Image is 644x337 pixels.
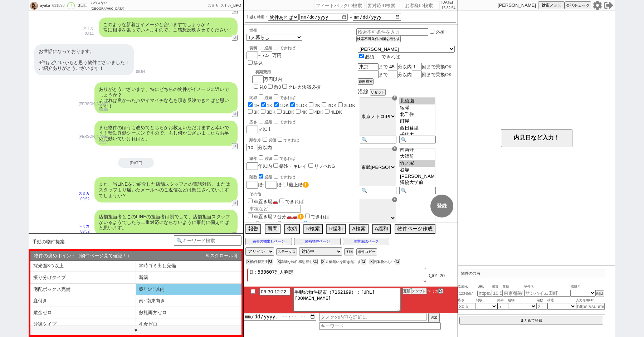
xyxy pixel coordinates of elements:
p: スミカ [83,25,94,31]
button: 対応／練習 [538,1,565,9]
input: 10.5 [492,290,503,297]
span: 家賃 [492,284,503,290]
option: 西日暮里 [399,125,435,132]
p: 23:17 [79,140,108,145]
input: できれば [274,45,278,49]
input: 🔍 [399,187,436,194]
span: 必須 [264,156,272,161]
button: 質問 [265,224,280,234]
div: 間取 [249,93,356,101]
label: 駐込 [254,60,263,66]
button: R検索 [303,224,323,234]
div: ☓ [392,197,397,202]
div: 駅徒歩 [249,136,356,143]
label: 近隣可 [254,221,275,227]
input: できれば [274,94,278,99]
label: できれば [272,156,295,161]
div: ㎡以上 [247,118,356,133]
button: A検索 [349,224,368,234]
span: 01:20 [433,273,445,278]
div: 分以内 [247,136,356,151]
span: 吹出No [458,284,478,290]
input: 要対応ID検索 [366,1,402,10]
label: できれば [272,96,295,100]
input: 車置き場🚗 [248,199,253,203]
button: 範囲検索 [358,78,374,85]
input: できれば [274,174,278,179]
span: 住所 [503,284,524,290]
button: 検索不可条件の欄を増やす [356,36,401,42]
input: できれば [376,54,380,58]
div: 611598 [50,3,66,9]
div: 初期費用 [255,69,321,75]
span: 練習 [553,3,561,8]
p: 08:54 [136,69,145,75]
option: 竹ノ塚 [399,160,435,167]
button: 冬眠 [344,248,354,255]
button: 会話チェック [565,1,591,9]
label: できれば [272,46,295,50]
input: 車置き場２台分🚗🚗 [248,214,253,218]
input: https://suumo.jp/chintai/jnc_000022489271 [478,290,492,297]
button: 候補物件ページ [294,238,341,245]
input: 🔍 [399,136,436,143]
label: 3K [254,109,259,115]
option: 大師前 [399,153,435,160]
li: 庭付き [30,295,136,307]
option: [PERSON_NAME] [399,174,435,179]
span: 必須 [365,54,374,59]
span: 必須 [264,46,272,50]
option: 町屋 [399,118,435,125]
label: 1R [254,103,260,108]
div: まで 分以内 [358,63,455,71]
span: 掲載元 [571,284,580,290]
img: 0hZPmoBnsDBX9AFhHI71p7ADBGBhVjZ1xtbnNMSnFGXhwqcxYuPnkeGCEQWR98c0YgbnRMTiEeCBpMBXIZXkD5S0cmW0h5IkQ... [30,2,38,10]
input: できれば [274,155,278,160]
div: ayaka [39,3,50,9]
input: 🔍キーワード検索 [174,235,241,246]
input: 近隣不可 [277,221,282,226]
button: X [247,259,250,264]
div: 詳細な物件感想待ち [277,260,320,264]
button: 内見日など入力！ [501,129,572,147]
li: 分譲タイプ [30,318,136,330]
label: 3LDK [283,109,294,115]
li: 南~南東向き [136,295,241,307]
label: 4K [302,109,307,115]
label: できれば [374,54,400,59]
div: ▼ [30,326,241,335]
input: 30.5 [458,303,476,310]
option: [PERSON_NAME] [399,186,435,192]
span: URL [478,284,492,290]
input: お客様ID検索 [404,1,440,10]
p: [PERSON_NAME] [79,101,108,107]
p: 物件の共有 [458,269,605,278]
input: 🔍 [360,187,396,194]
li: 礼金ゼロ [136,318,241,330]
label: 4DK [314,109,323,115]
label: 未確認 [301,221,323,227]
p: 09:52 [79,229,89,234]
div: 階~ 階 [247,181,356,189]
label: リノベNG [314,163,335,169]
p: 15:32:54 [441,5,455,11]
button: 条件コピー [356,248,377,255]
label: できれば [276,138,299,142]
div: また、当LINEをご紹介した店舗スタッフとの電話対応、またはスタッフより届いたメールへのご返信などは既にされていますでしょうか？ [94,177,238,202]
label: 2LDK [344,103,356,108]
label: 2K [314,103,320,108]
p: 09:55 [79,107,108,113]
span: ※スクロール可 [205,253,238,259]
div: 築年 [249,154,356,161]
p: 09:52 [79,196,89,202]
span: 建物 [508,298,537,303]
label: クレカ決済必須 [288,84,321,90]
div: 賃料 [249,44,295,51]
p: 08:11 [83,31,94,36]
input: キーワード [319,322,441,330]
span: 必須 [264,175,272,179]
option: 綾瀬 [399,104,435,111]
label: 車置き場🚗 [247,199,278,204]
p: [PERSON_NAME] [79,134,108,140]
label: 1LDK [296,103,308,108]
